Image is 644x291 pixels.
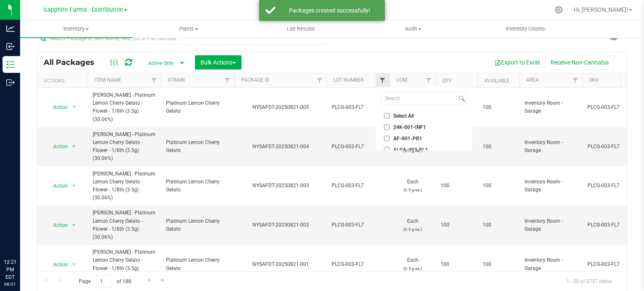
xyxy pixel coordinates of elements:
[489,55,545,70] button: Export to Excel
[157,275,169,286] a: Go to the last page
[384,124,390,130] input: 24K-001-INF1
[545,55,614,70] button: Receive Non-Cannabis
[483,103,514,111] span: 100
[357,25,469,33] span: Audit
[46,141,68,152] span: Action
[357,20,469,38] a: Audit
[381,93,457,105] input: Search
[384,113,390,118] input: Select All
[396,77,407,83] a: UOM
[94,77,121,83] a: Item Name
[384,147,390,152] input: ALGA-003-FL1
[483,182,514,190] span: 100
[72,275,138,288] span: Page of 188
[526,77,539,83] a: Area
[484,78,509,84] a: Available
[395,186,431,194] p: (3.5 g ea.)
[442,78,452,84] a: Qty
[241,77,270,83] a: Package ID
[233,143,328,151] div: NYSAFDT-20250821-004
[166,178,229,194] span: Platinum Lemon Cherry Gelato
[166,256,229,272] span: Platinum Lemon Cherry Gelato
[245,20,357,38] a: Lab Results
[569,73,582,88] a: Filter
[4,281,16,287] p: 08/21
[441,182,473,190] span: 100
[483,143,514,151] span: 100
[376,73,390,88] a: Filter
[44,6,123,13] span: Sapphire Farms - Distribution
[275,25,326,33] span: Lab Results
[483,221,514,229] span: 100
[395,225,431,233] p: (3.5 g ea.)
[333,77,364,83] a: Lot Number
[393,147,428,152] span: ALGA-003-FL1
[395,178,431,194] span: Each
[393,136,422,141] span: AF-001-PR1
[147,73,161,88] a: Filter
[69,259,79,270] span: select
[332,182,384,190] span: PLCG-003-FL7
[221,73,234,88] a: Filter
[560,275,618,288] span: 1 - 20 of 3757 items
[332,260,384,268] span: PLCG-003-FL7
[553,6,564,14] div: Manage settings
[483,260,514,268] span: 100
[422,73,436,88] a: Filter
[574,6,628,13] span: Hi, [PERSON_NAME]!
[395,256,431,272] span: Each
[4,258,16,281] p: 12:21 PM EDT
[166,99,229,115] span: Platinum Lemon Cherry Gelato
[469,20,582,38] a: Inventory Counts
[589,77,599,83] a: SKU
[441,260,473,268] span: 100
[494,25,556,33] span: Inventory Counts
[525,256,577,272] span: Inventory Room - Garage
[168,77,185,83] a: Strain
[233,260,328,268] div: NYSAFDT-20250821-001
[46,101,68,113] span: Action
[133,25,244,33] span: Plants
[332,143,384,151] span: PLCG-003-FL7
[233,103,328,111] div: NYSAFDT-20250821-005
[395,265,431,273] p: (3.5 g ea.)
[93,131,156,163] span: [PERSON_NAME] - Platinum Lemon Cherry Gelato - Flower - 1/8th (3.5g) (30.06%)
[69,180,79,192] span: select
[441,221,473,229] span: 100
[6,78,15,87] inline-svg: Outbound
[525,217,577,233] span: Inventory Room - Garage
[93,91,156,124] span: [PERSON_NAME] - Platinum Lemon Cherry Gelato - Flower - 1/8th (3.5g) (30.06%)
[395,217,431,233] span: Each
[200,59,236,66] span: Bulk Actions
[46,259,68,270] span: Action
[44,78,84,84] div: Actions
[384,136,390,141] input: AF-001-PR1
[69,101,79,113] span: select
[46,180,68,192] span: Action
[525,139,577,155] span: Inventory Room - Garage
[6,42,15,51] inline-svg: Inbound
[46,219,68,231] span: Action
[332,103,384,111] span: PLCG-003-FL7
[6,24,15,33] inline-svg: Analytics
[332,221,384,229] span: PLCG-003-FL7
[233,182,328,190] div: NYSAFDT-20250821-003
[20,20,132,38] a: Inventory
[313,73,327,88] a: Filter
[233,221,328,229] div: NYSAFDT-20250821-002
[6,60,15,69] inline-svg: Inventory
[132,20,245,38] a: Plants
[93,170,156,202] span: [PERSON_NAME] - Platinum Lemon Cherry Gelato - Flower - 1/8th (3.5g) (30.06%)
[96,275,111,288] input: 1
[93,209,156,241] span: [PERSON_NAME] - Platinum Lemon Cherry Gelato - Flower - 1/8th (3.5g) (30.06%)
[395,147,431,155] p: (3.5 g ea.)
[69,219,79,231] span: select
[37,32,326,45] input: Search Package ID, Item Name, SKU, Lot or Part Number...
[166,217,229,233] span: Platinum Lemon Cherry Gelato
[393,113,414,118] span: Select All
[93,248,156,281] span: [PERSON_NAME] - Platinum Lemon Cherry Gelato - Flower - 1/8th (3.5g) (30.06%)
[143,275,156,286] a: Go to the next page
[280,6,379,15] div: Packages created successfully!
[393,125,426,130] span: 24K-001-INF1
[44,58,103,67] span: All Packages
